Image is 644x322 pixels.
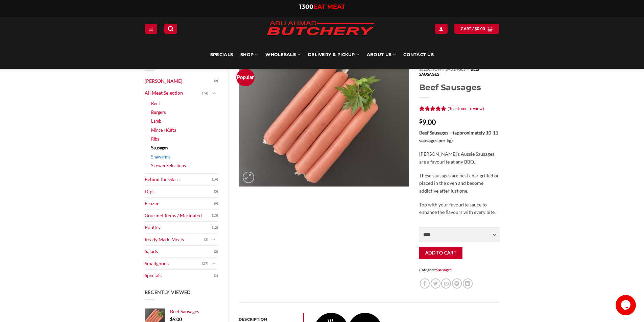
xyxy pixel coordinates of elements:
span: 1 [449,106,451,111]
p: [PERSON_NAME]’s Aussie Sausages are a favourite at any BBQ. [419,150,499,166]
a: Menu [145,24,157,33]
bdi: 0.00 [475,26,485,31]
a: Salads [145,246,214,257]
span: (2) [214,247,218,257]
a: Pin on Pinterest [452,278,462,288]
a: Shawarma [151,152,170,161]
a: Sausages [151,143,168,152]
a: Sausages [436,268,452,272]
bdi: 9.00 [170,316,182,322]
span: Cart / [461,26,485,32]
span: (2) [204,234,208,245]
a: Share on LinkedIn [463,278,473,288]
button: Toggle [210,90,218,97]
img: Beef Sausages [239,59,409,187]
img: Abu Ahmad Butchery [261,17,380,41]
a: Contact Us [403,41,434,69]
span: (1) [214,271,218,281]
span: (9) [214,199,218,209]
a: Specials [145,270,214,281]
a: Behind the Glass [145,174,212,185]
span: (27) [202,258,208,269]
a: Ribs [151,134,159,143]
a: Sausages [446,67,466,72]
a: View cart [454,24,499,33]
span: $ [419,118,422,124]
a: Poultry [145,222,212,233]
strong: Beef Sausages – (approximately 10-11 sausages per kg) [419,130,498,143]
a: Wholesale [265,41,301,69]
a: Burgers [151,108,166,117]
a: Search [164,24,177,33]
a: (1customer review) [448,106,484,111]
iframe: chat widget [616,295,637,315]
a: Email to a Friend [441,278,451,288]
span: Rated out of 5 based on customer rating [419,106,447,114]
a: Skewer Selections [151,161,186,170]
a: Zoom [243,172,254,183]
a: SHOP [240,41,258,69]
a: Ready Made Meals [145,234,205,246]
a: Specials [210,41,233,69]
button: Toggle [210,236,218,243]
a: Delivery & Pickup [308,41,359,69]
a: Beef [151,99,160,108]
a: [PERSON_NAME] [145,75,214,87]
a: 1300EAT MEAT [299,3,345,10]
a: Share on Twitter [431,278,440,288]
a: Smallgoods [145,258,202,270]
span: EAT MEAT [313,3,345,10]
span: $ [170,316,173,322]
span: // [442,67,445,72]
p: These sausages are best char grilled or placed in the oven and become addictive after just one. [419,172,499,195]
button: Add to cart [419,247,462,259]
p: Top with your favourite sauce to enhance the flavours with every bite. [419,201,499,216]
span: (2) [214,76,218,86]
span: Category: [419,265,499,275]
a: Beef Sausages [170,308,218,315]
a: Lamb [151,117,161,125]
span: $ [475,26,477,32]
span: (5) [214,187,218,197]
span: 1 [419,106,423,114]
button: Toggle [210,260,218,267]
span: Beef Sausages [419,67,480,76]
div: Rated 5 out of 5 [419,106,447,112]
span: (19) [212,175,218,185]
a: All Meat Selection [145,87,202,99]
span: // [467,67,469,72]
bdi: 9.00 [419,118,436,126]
a: Share on Facebook [420,278,430,288]
span: (13) [212,210,218,221]
a: Mince / Kafta [151,126,176,134]
a: Frozen [145,198,214,209]
a: Dips [145,186,214,198]
a: About Us [367,41,396,69]
a: Gourmet Items / Marinated [145,210,212,222]
span: (74) [202,88,208,98]
span: (12) [212,223,218,233]
span: Beef Sausages [170,308,199,314]
h1: Beef Sausages [419,82,499,93]
span: Recently Viewed [145,289,191,295]
span: 1300 [299,3,313,10]
a: Login [435,24,447,33]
